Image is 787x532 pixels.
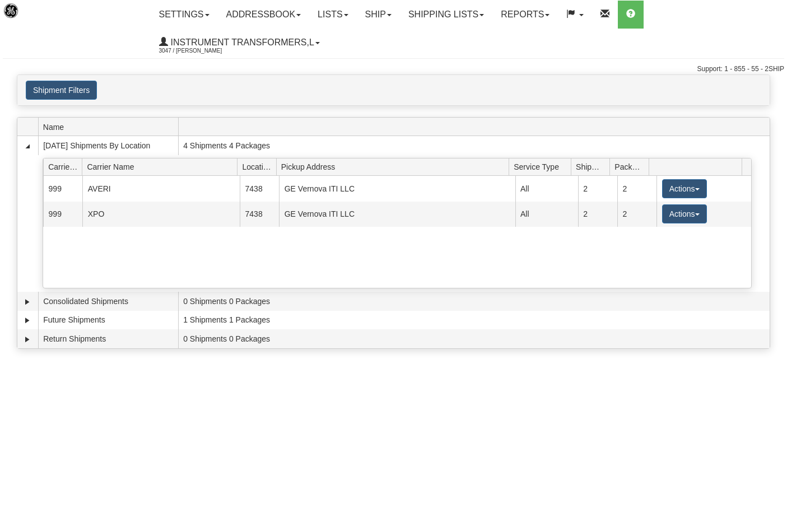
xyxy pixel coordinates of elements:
span: Pickup Address [281,158,509,175]
a: Reports [492,1,558,29]
a: Expand [22,334,33,345]
a: Ship [357,1,400,29]
td: 4 Shipments 4 Packages [178,136,770,155]
img: logo3047.jpg [3,3,60,31]
a: Expand [22,315,33,326]
span: Carrier Name [87,158,237,175]
td: 1 Shipments 1 Packages [178,311,770,330]
td: 2 [617,202,656,227]
span: Shipments [576,158,610,175]
button: Actions [662,204,707,223]
a: Addressbook [218,1,310,29]
td: 2 [578,202,617,227]
a: Shipping lists [400,1,492,29]
td: All [515,202,578,227]
td: XPO [82,202,240,227]
td: 2 [578,176,617,201]
td: 7438 [240,202,279,227]
td: AVERI [82,176,240,201]
a: Settings [151,1,218,29]
td: 999 [43,176,82,201]
button: Actions [662,179,707,198]
td: 999 [43,202,82,227]
td: All [515,176,578,201]
button: Shipment Filters [26,81,97,100]
a: Lists [309,1,356,29]
td: GE Vernova ITI LLC [279,176,515,201]
span: Name [43,118,178,136]
div: Support: 1 - 855 - 55 - 2SHIP [3,64,784,74]
td: 0 Shipments 0 Packages [178,292,770,311]
a: Expand [22,296,33,307]
td: Consolidated Shipments [38,292,178,311]
span: Carrier Id [48,158,82,175]
td: 2 [617,176,656,201]
span: Instrument Transformers,L [168,38,314,47]
span: Location Id [242,158,276,175]
a: Collapse [22,141,33,152]
td: [DATE] Shipments By Location [38,136,178,155]
td: 0 Shipments 0 Packages [178,329,770,348]
td: Return Shipments [38,329,178,348]
td: 7438 [240,176,279,201]
iframe: chat widget [761,209,786,323]
span: Service Type [514,158,571,175]
td: GE Vernova ITI LLC [279,202,515,227]
span: Packages [614,158,649,175]
a: Instrument Transformers,L 3047 / [PERSON_NAME] [151,29,328,57]
span: 3047 / [PERSON_NAME] [159,45,243,57]
td: Future Shipments [38,311,178,330]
